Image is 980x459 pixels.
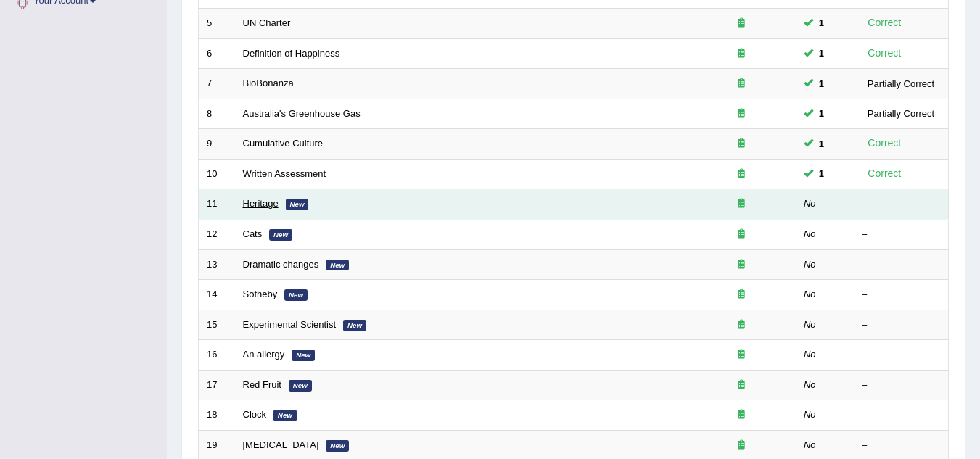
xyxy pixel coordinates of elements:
[862,408,940,422] div: –
[862,15,907,31] div: Correct
[243,319,337,330] a: Experimental Scientist
[862,379,940,392] div: –
[862,288,940,302] div: –
[243,108,361,119] a: Australia's Greenhouse Gas
[804,289,816,299] em: No
[813,76,830,91] span: You can still take this question
[273,410,297,421] em: New
[199,280,235,310] td: 14
[862,258,940,272] div: –
[199,189,235,220] td: 11
[199,340,235,371] td: 16
[243,379,281,390] a: Red Fruit
[862,197,940,211] div: –
[199,370,235,400] td: 17
[289,380,312,392] em: New
[326,440,349,452] em: New
[243,17,291,28] a: UN Charter
[695,197,788,211] div: Exam occurring question
[862,348,940,362] div: –
[243,138,324,149] a: Cumulative Culture
[804,439,816,450] em: No
[695,439,788,452] div: Exam occurring question
[695,258,788,272] div: Exam occurring question
[862,135,907,152] div: Correct
[695,47,788,61] div: Exam occurring question
[695,318,788,332] div: Exam occurring question
[862,45,907,62] div: Correct
[199,99,235,129] td: 8
[286,199,309,210] em: New
[695,77,788,91] div: Exam occurring question
[695,408,788,422] div: Exam occurring question
[292,350,315,361] em: New
[269,229,292,241] em: New
[804,319,816,330] em: No
[862,228,940,241] div: –
[243,439,319,450] a: [MEDICAL_DATA]
[243,409,267,420] a: Clock
[243,259,319,270] a: Dramatic changes
[199,38,235,69] td: 6
[804,409,816,420] em: No
[862,106,940,121] div: Partially Correct
[243,168,326,179] a: Written Assessment
[804,228,816,239] em: No
[199,129,235,160] td: 9
[243,349,285,360] a: An allergy
[199,400,235,431] td: 18
[243,78,294,88] a: BioBonanza
[813,15,830,30] span: You can still take this question
[343,320,366,331] em: New
[804,198,816,209] em: No
[695,168,788,181] div: Exam occurring question
[199,310,235,340] td: 15
[695,17,788,30] div: Exam occurring question
[813,166,830,181] span: You can still take this question
[695,137,788,151] div: Exam occurring question
[862,76,940,91] div: Partially Correct
[199,159,235,189] td: 10
[284,289,308,301] em: New
[862,318,940,332] div: –
[695,379,788,392] div: Exam occurring question
[243,48,340,59] a: Definition of Happiness
[695,348,788,362] div: Exam occurring question
[243,198,279,209] a: Heritage
[695,288,788,302] div: Exam occurring question
[199,219,235,249] td: 12
[326,260,349,271] em: New
[199,69,235,99] td: 7
[243,228,263,239] a: Cats
[804,379,816,390] em: No
[862,439,940,452] div: –
[804,259,816,270] em: No
[813,106,830,121] span: You can still take this question
[199,249,235,280] td: 13
[199,9,235,39] td: 5
[695,107,788,121] div: Exam occurring question
[695,228,788,241] div: Exam occurring question
[813,46,830,61] span: You can still take this question
[243,289,278,299] a: Sotheby
[862,165,907,182] div: Correct
[813,136,830,152] span: You can still take this question
[804,349,816,360] em: No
